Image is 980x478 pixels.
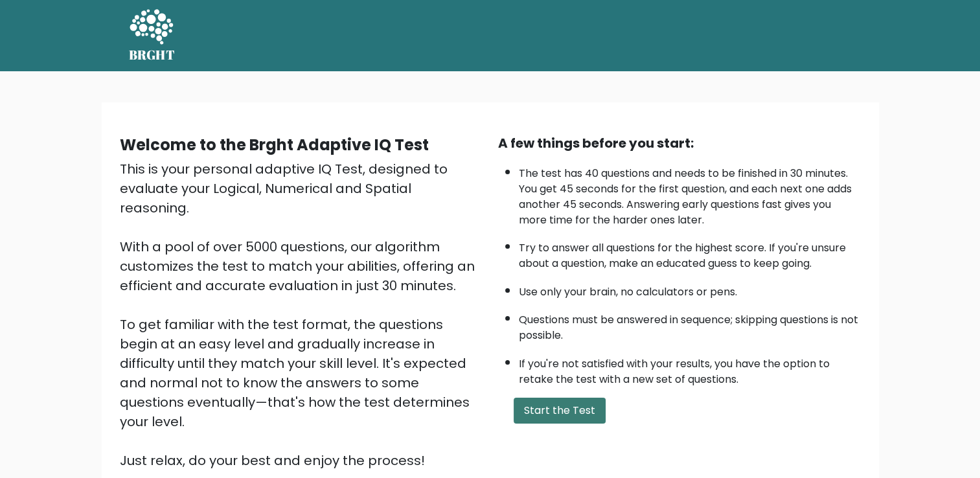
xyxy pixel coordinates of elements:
[129,47,176,63] h5: BRGHT
[519,278,861,300] li: Use only your brain, no calculators or pens.
[519,234,861,271] li: Try to answer all questions for the highest score. If you're unsure about a question, make an edu...
[120,134,429,155] b: Welcome to the Brght Adaptive IQ Test
[519,306,861,343] li: Questions must be answered in sequence; skipping questions is not possible.
[519,350,861,387] li: If you're not satisfied with your results, you have the option to retake the test with a new set ...
[519,159,861,228] li: The test has 40 questions and needs to be finished in 30 minutes. You get 45 seconds for the firs...
[498,133,861,153] div: A few things before you start:
[120,159,483,470] div: This is your personal adaptive IQ Test, designed to evaluate your Logical, Numerical and Spatial ...
[129,5,176,66] a: BRGHT
[514,398,606,424] button: Start the Test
